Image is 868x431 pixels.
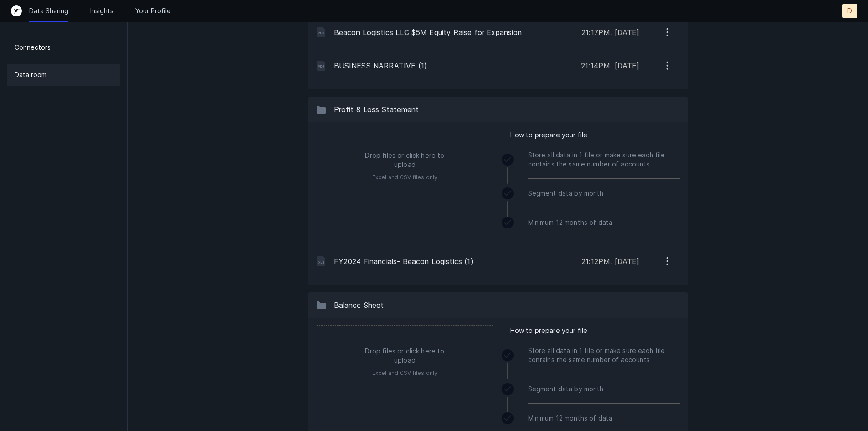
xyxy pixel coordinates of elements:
[581,60,639,71] p: 21:14PM, [DATE]
[90,6,113,16] a: Insights
[7,36,120,58] a: Connectors
[334,105,419,114] span: Profit & Loss Statement
[334,27,575,38] p: Beacon Logistics LLC $5M Equity Raise for Expansion
[316,27,327,38] img: 4c1c1a354918672bc79fcf756030187a.svg
[847,6,852,16] p: D
[581,27,639,38] p: 21:17PM, [DATE]
[29,6,68,16] a: Data Sharing
[334,256,575,267] p: FY2024 Financials- Beacon Logistics (1)
[316,300,327,311] img: 13c8d1aa17ce7ae226531ffb34303e38.svg
[581,256,639,267] p: 21:12PM, [DATE]
[528,179,680,208] div: Segment data by month
[528,208,680,237] div: Minimum 12 months of data
[334,60,574,71] p: BUSINESS NARRATIVE (1)
[316,60,327,71] img: 4c1c1a354918672bc79fcf756030187a.svg
[7,64,120,86] a: Data room
[528,374,680,404] div: Segment data by month
[316,104,327,115] img: 13c8d1aa17ce7ae226531ffb34303e38.svg
[528,140,680,179] div: Store all data in 1 file or make sure each file contains the same number of accounts
[15,69,46,80] p: Data room
[510,325,588,336] span: How to prepare your file
[510,130,588,140] span: How to prepare your file
[334,301,384,310] span: Balance Sheet
[842,4,857,18] button: D
[135,6,171,16] a: Your Profile
[316,256,327,267] img: 296775163815d3260c449a3c76d78306.svg
[528,336,680,374] div: Store all data in 1 file or make sure each file contains the same number of accounts
[15,42,51,53] p: Connectors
